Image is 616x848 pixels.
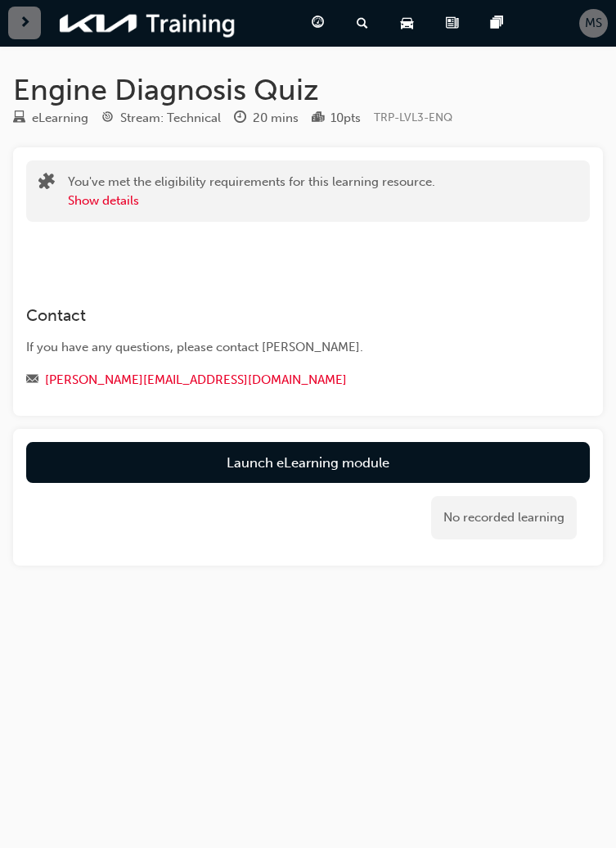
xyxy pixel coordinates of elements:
button: Show details [68,192,139,210]
div: 10 pts [330,109,361,128]
span: news-icon [446,13,458,34]
a: search-icon [344,7,388,40]
span: next-icon [19,13,31,34]
img: kia-training [54,7,242,40]
button: MS [579,9,608,38]
div: Stream: Technical [120,109,221,128]
span: target-icon [101,111,114,126]
a: pages-icon [478,7,523,40]
span: podium-icon [312,111,324,126]
h3: Contact [26,306,558,325]
span: Learning resource code [374,111,452,124]
span: email-icon [26,373,38,388]
a: guage-icon [299,7,344,40]
div: Points [312,108,361,129]
a: news-icon [433,7,478,40]
span: guage-icon [312,13,324,34]
div: Type [13,108,88,129]
h1: Engine Diagnosis Quiz [13,72,603,108]
div: If you have any questions, please contact [PERSON_NAME]. [26,338,558,357]
a: car-icon [388,7,433,40]
div: Stream [101,108,221,129]
a: [PERSON_NAME][EMAIL_ADDRESS][DOMAIN_NAME] [45,372,347,387]
div: 20 mins [253,109,299,128]
span: car-icon [401,13,413,34]
div: Duration [234,108,299,129]
span: search-icon [357,13,368,34]
span: puzzle-icon [38,174,55,193]
div: You've met the eligibility requirements for this learning resource. [68,173,435,210]
div: Email [26,370,558,390]
span: MS [585,14,602,33]
span: learningResourceType_ELEARNING-icon [13,111,25,126]
span: pages-icon [491,13,503,34]
div: No recorded learning [431,496,577,539]
span: clock-icon [234,111,246,126]
a: Launch eLearning module [26,442,590,483]
div: eLearning [32,109,88,128]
